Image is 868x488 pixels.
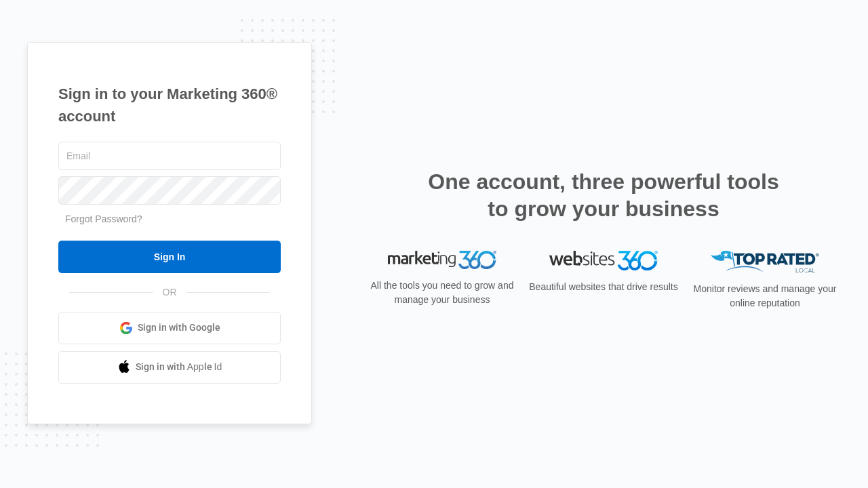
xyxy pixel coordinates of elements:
[711,251,819,273] img: Top Rated Local
[689,282,841,310] p: Monitor reviews and manage your online reputation
[58,312,281,344] a: Sign in with Google
[153,285,186,300] span: OR
[58,351,281,384] a: Sign in with Apple Id
[58,241,281,273] input: Sign In
[528,280,679,294] p: Beautiful websites that drive results
[136,360,222,374] span: Sign in with Apple Id
[58,83,281,127] h1: Sign in to your Marketing 360® account
[58,142,281,170] input: Email
[549,251,658,270] img: Websites 360
[388,251,496,270] img: Marketing 360
[366,279,518,307] p: All the tools you need to grow and manage your business
[138,321,220,335] span: Sign in with Google
[424,168,783,222] h2: One account, three powerful tools to grow your business
[65,213,142,224] a: Forgot Password?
